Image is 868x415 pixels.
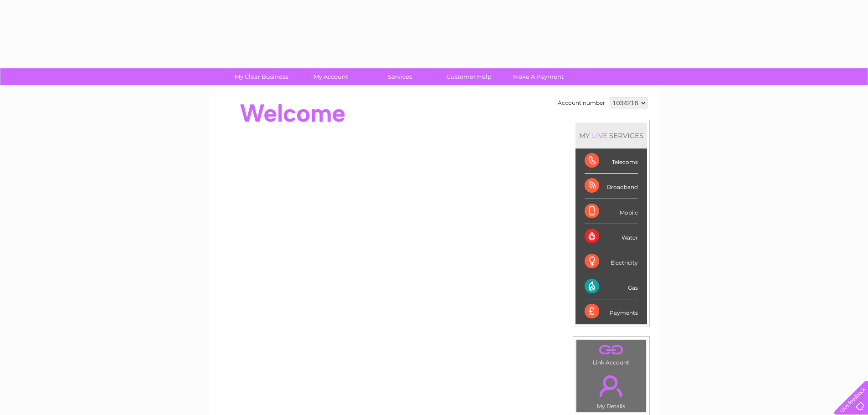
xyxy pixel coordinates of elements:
a: My Clear Business [224,68,299,85]
a: Customer Help [431,68,507,85]
div: Mobile [585,199,638,224]
div: Gas [585,274,638,299]
div: LIVE [590,131,609,140]
td: My Details [576,368,647,412]
a: Services [362,68,437,85]
div: Payments [585,299,638,324]
a: . [579,370,644,402]
div: Telecoms [585,149,638,174]
div: MY SERVICES [575,123,647,149]
a: My Account [293,68,368,85]
a: . [579,342,644,358]
td: Link Account [576,339,647,368]
td: Account number [555,95,607,111]
a: Make A Payment [501,68,576,85]
div: Electricity [585,249,638,274]
div: Broadband [585,174,638,199]
div: Water [585,224,638,249]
